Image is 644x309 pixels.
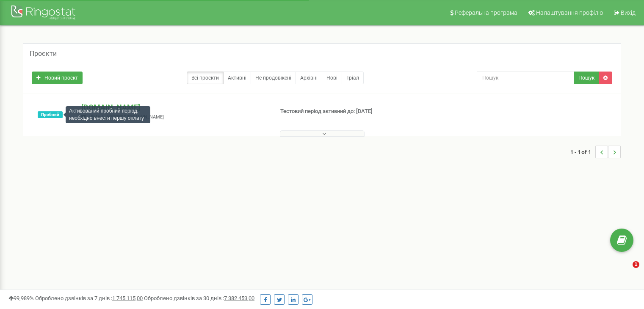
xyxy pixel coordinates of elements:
[477,72,574,84] input: Пошук
[144,295,254,301] span: Оброблено дзвінків за 30 днів :
[187,72,224,84] a: Всі проєкти
[81,102,266,113] p: [DOMAIN_NAME]
[30,50,57,58] h5: Проєкти
[621,9,636,16] span: Вихід
[251,72,296,84] a: Не продовжені
[38,111,63,118] span: Пробний
[615,261,636,281] iframe: Intercom live chat
[112,295,143,301] u: 1 745 115,00
[633,261,639,268] span: 1
[32,72,83,84] a: Новий проєкт
[455,9,517,16] span: Реферальна програма
[35,295,143,301] span: Оброблено дзвінків за 7 днів :
[570,146,595,158] span: 1 - 1 of 1
[223,72,251,84] a: Активні
[224,295,254,301] u: 7 382 453,00
[8,295,34,301] span: 99,989%
[322,72,342,84] a: Нові
[66,106,150,123] div: Активований пробний період, необхідно внести першу оплату
[574,72,599,84] button: Пошук
[296,72,322,84] a: Архівні
[536,9,603,16] span: Налаштування профілю
[570,137,621,167] nav: ...
[280,108,416,116] p: Тестовий період активний до: [DATE]
[342,72,364,84] a: Тріал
